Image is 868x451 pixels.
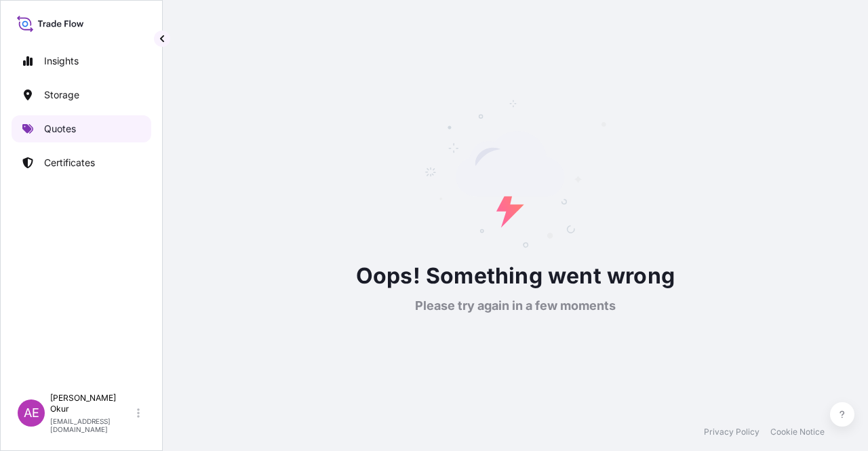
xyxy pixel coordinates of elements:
[12,149,151,176] a: Certificates
[704,427,759,437] a: Privacy Policy
[44,156,95,170] p: Certificates
[12,81,151,109] a: Storage
[12,115,151,142] a: Quotes
[24,406,39,420] span: AE
[50,393,134,414] p: [PERSON_NAME] Okur
[44,122,76,136] p: Quotes
[415,298,616,314] span: Please try again in a few moments
[44,54,79,68] p: Insights
[770,427,825,437] a: Cookie Notice
[44,88,79,102] p: Storage
[356,260,675,292] span: Oops! Something went wrong
[50,417,134,433] p: [EMAIL_ADDRESS][DOMAIN_NAME]
[12,47,151,75] a: Insights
